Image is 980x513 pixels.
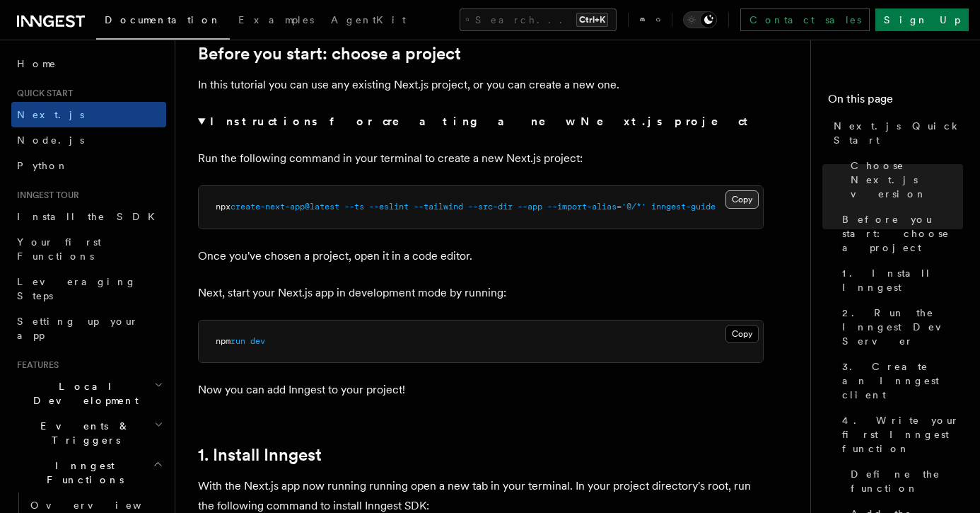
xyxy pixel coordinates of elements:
[17,109,84,120] span: Next.js
[11,153,166,178] a: Python
[11,309,166,348] a: Setting up your app
[198,283,764,303] p: Next, start your Next.js app in development mode by running:
[11,374,166,413] button: Local Development
[842,359,963,402] span: 3. Create an Inngest client
[331,14,406,25] span: AgentKit
[11,359,59,371] span: Features
[828,113,963,153] a: Next.js Quick Start
[17,316,139,341] span: Setting up your app
[468,202,513,212] span: --src-dir
[836,300,963,354] a: 2. Run the Inngest Dev Server
[231,336,245,346] span: run
[17,57,57,71] span: Home
[216,202,231,212] span: npx
[198,149,764,168] p: Run the following command in your terminal to create a new Next.js project:
[11,413,166,453] button: Events & Triggers
[198,380,764,400] p: Now you can add Inngest to your project!
[198,246,764,266] p: Once you've chosen a project, open it in a code editor.
[198,75,764,95] p: In this tutorial you can use any existing Next.js project, or you can create a new one.
[17,276,136,301] span: Leveraging Steps
[11,127,166,153] a: Node.js
[836,260,963,300] a: 1. Install Inngest
[230,4,322,38] a: Examples
[836,354,963,408] a: 3. Create an Inngest client
[547,202,622,212] span: --import-alias=
[836,408,963,461] a: 4. Write your first Inngest function
[198,445,322,465] a: 1. Install Inngest
[725,190,759,209] button: Copy
[17,160,69,171] span: Python
[231,202,339,212] span: create-next-app@latest
[11,190,79,201] span: Inngest tour
[842,413,963,456] span: 4. Write your first Inngest function
[11,459,153,487] span: Inngest Functions
[17,236,101,262] span: Your first Functions
[836,207,963,260] a: Before you start: choose a project
[460,8,617,31] button: Search...Ctrl+K
[250,336,265,346] span: dev
[11,379,154,408] span: Local Development
[651,202,716,212] span: inngest-guide
[30,500,176,511] span: Overview
[96,4,230,40] a: Documentation
[845,461,963,501] a: Define the function
[828,91,963,113] h4: On this page
[11,102,166,127] a: Next.js
[851,467,963,495] span: Define the function
[725,325,759,343] button: Copy
[11,88,73,99] span: Quick start
[11,51,166,76] a: Home
[210,115,754,128] strong: Instructions for creating a new Next.js project
[344,202,364,212] span: --ts
[198,112,764,132] summary: Instructions for creating a new Next.js project
[11,453,166,492] button: Inngest Functions
[17,134,84,146] span: Node.js
[216,336,231,346] span: npm
[238,14,314,25] span: Examples
[576,13,608,27] kbd: Ctrl+K
[414,202,463,212] span: --tailwind
[11,419,154,447] span: Events & Triggers
[842,212,963,255] span: Before you start: choose a project
[622,202,646,212] span: '@/*'
[842,306,963,348] span: 2. Run the Inngest Dev Server
[105,14,221,25] span: Documentation
[11,269,166,309] a: Leveraging Steps
[842,266,963,294] span: 1. Install Inngest
[740,8,870,31] a: Contact sales
[11,229,166,269] a: Your first Functions
[17,211,163,222] span: Install the SDK
[369,202,409,212] span: --eslint
[845,153,963,207] a: Choose Next.js version
[518,202,542,212] span: --app
[875,8,969,31] a: Sign Up
[851,158,963,201] span: Choose Next.js version
[683,11,717,28] button: Toggle dark mode
[11,204,166,229] a: Install the SDK
[834,119,963,147] span: Next.js Quick Start
[198,44,461,64] a: Before you start: choose a project
[322,4,414,38] a: AgentKit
